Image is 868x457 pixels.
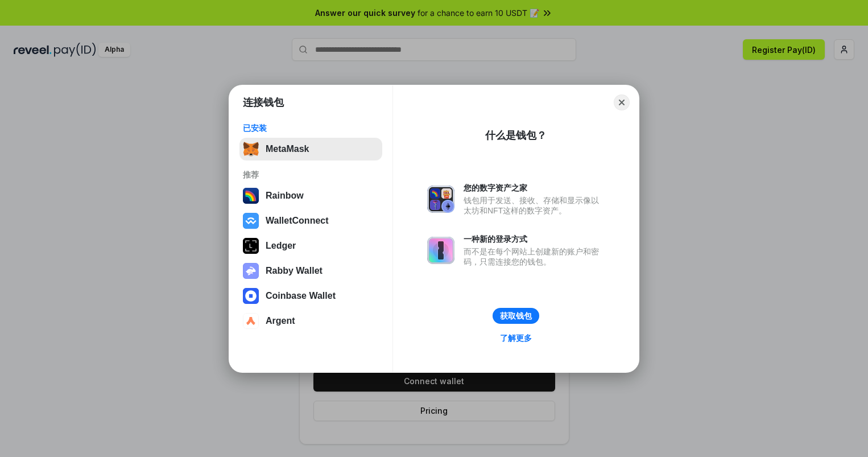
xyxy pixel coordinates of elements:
div: Rainbow [266,191,304,201]
img: svg+xml,%3Csvg%20width%3D%2228%22%20height%3D%2228%22%20viewBox%3D%220%200%2028%2028%22%20fill%3D... [243,213,259,229]
button: Ledger [239,234,382,257]
div: Argent [266,316,295,326]
div: 推荐 [243,170,379,180]
div: Rabby Wallet [266,266,323,276]
img: svg+xml,%3Csvg%20width%3D%2228%22%20height%3D%2228%22%20viewBox%3D%220%200%2028%2028%22%20fill%3D... [243,288,259,304]
div: MetaMask [266,144,309,154]
button: Argent [239,310,382,332]
button: WalletConnect [239,209,382,232]
img: svg+xml,%3Csvg%20xmlns%3D%22http%3A%2F%2Fwww.w3.org%2F2000%2Fsvg%22%20fill%3D%22none%22%20viewBox... [427,186,454,213]
button: Close [614,94,630,110]
div: 已安装 [243,123,379,133]
img: svg+xml,%3Csvg%20xmlns%3D%22http%3A%2F%2Fwww.w3.org%2F2000%2Fsvg%22%20fill%3D%22none%22%20viewBox... [243,263,259,279]
button: Coinbase Wallet [239,285,382,307]
div: 一种新的登录方式 [464,234,605,244]
div: 获取钱包 [500,311,532,321]
div: Ledger [266,241,296,251]
img: svg+xml,%3Csvg%20xmlns%3D%22http%3A%2F%2Fwww.w3.org%2F2000%2Fsvg%22%20fill%3D%22none%22%20viewBox... [427,237,454,264]
button: MetaMask [239,138,382,160]
div: Coinbase Wallet [266,291,336,301]
a: 了解更多 [493,331,539,345]
div: 了解更多 [500,333,532,343]
img: svg+xml,%3Csvg%20width%3D%2228%22%20height%3D%2228%22%20viewBox%3D%220%200%2028%2028%22%20fill%3D... [243,313,259,329]
img: svg+xml,%3Csvg%20fill%3D%22none%22%20height%3D%2233%22%20viewBox%3D%220%200%2035%2033%22%20width%... [243,141,259,157]
img: svg+xml,%3Csvg%20xmlns%3D%22http%3A%2F%2Fwww.w3.org%2F2000%2Fsvg%22%20width%3D%2228%22%20height%3... [243,238,259,254]
div: 而不是在每个网站上创建新的账户和密码，只需连接您的钱包。 [464,246,605,267]
button: Rainbow [239,184,382,207]
button: 获取钱包 [493,308,539,324]
div: 钱包用于发送、接收、存储和显示像以太坊和NFT这样的数字资产。 [464,195,605,216]
h1: 连接钱包 [243,96,284,109]
div: 您的数字资产之家 [464,183,605,193]
div: WalletConnect [266,216,329,226]
img: svg+xml,%3Csvg%20width%3D%22120%22%20height%3D%22120%22%20viewBox%3D%220%200%20120%20120%22%20fil... [243,188,259,204]
button: Rabby Wallet [239,260,382,282]
div: 什么是钱包？ [485,129,547,142]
